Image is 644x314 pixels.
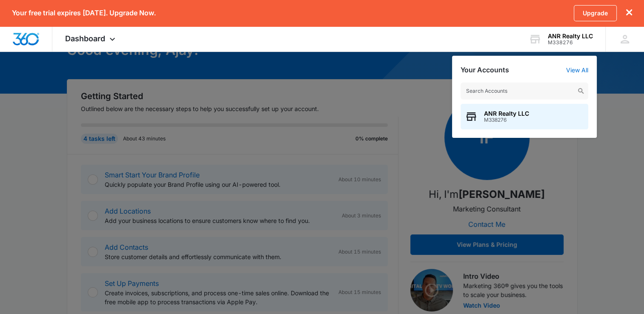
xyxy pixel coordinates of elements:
div: account name [548,33,593,40]
div: Dashboard [52,26,130,51]
button: ANR Realty LLCM338276 [461,104,588,129]
h3: Get your personalized plan [9,6,115,17]
p: Your free trial expires [DATE]. Upgrade Now. [12,9,156,17]
a: Hide these tips [9,85,42,91]
a: Upgrade [574,5,617,21]
span: ⊘ [9,85,13,91]
a: View All [566,66,588,74]
button: dismiss this dialog [626,9,632,17]
div: account id [548,40,593,46]
span: Dashboard [65,34,105,43]
p: Contact your Marketing Consultant to get your personalized marketing plan for your unique busines... [9,22,115,79]
input: Search Accounts [461,83,588,100]
h2: Your Accounts [461,66,509,74]
span: M338276 [484,117,529,123]
span: ANR Realty LLC [484,110,529,117]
